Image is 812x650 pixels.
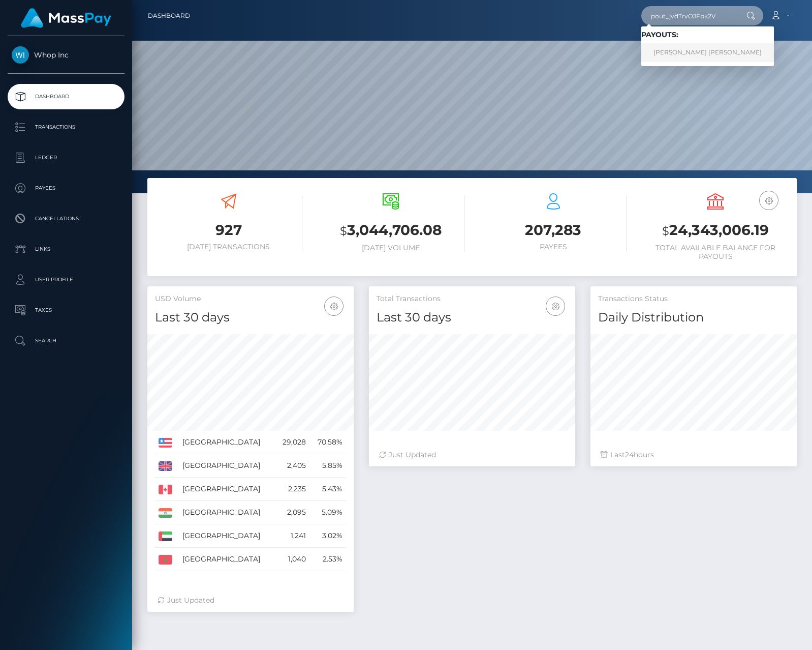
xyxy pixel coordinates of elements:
div: Just Updated [158,595,343,606]
img: Whop Inc [12,46,29,64]
a: Payees [8,175,124,201]
a: Taxes [8,298,124,323]
div: Last hours [601,450,787,460]
td: [GEOGRAPHIC_DATA] [179,478,275,501]
p: Links [12,242,120,257]
td: 2.53% [309,548,346,571]
h3: 24,343,006.19 [642,220,790,241]
h6: [DATE] Volume [318,244,465,252]
a: [PERSON_NAME] [PERSON_NAME] [641,43,774,62]
h6: Payees [480,243,627,251]
img: CA.png [159,485,172,494]
img: GB.png [159,461,172,470]
h5: USD Volume [155,294,346,304]
td: 5.43% [309,478,346,501]
p: Dashboard [12,89,120,104]
h5: Total Transactions [377,294,568,304]
a: User Profile [8,267,124,292]
td: 70.58% [309,431,346,454]
td: 5.85% [309,454,346,478]
img: US.png [159,438,172,447]
a: Search [8,328,124,353]
h3: 927 [155,220,302,240]
a: Dashboard [148,5,190,26]
p: Search [12,333,120,348]
h3: 3,044,706.08 [318,220,465,241]
h6: [DATE] Transactions [155,243,302,251]
small: $ [340,224,347,238]
a: Dashboard [8,84,124,109]
p: Payees [12,181,120,196]
img: MA.png [159,555,172,564]
td: 2,405 [275,454,309,478]
h5: Transactions Status [598,294,789,304]
span: 24 [625,450,634,459]
td: 3.02% [309,524,346,548]
td: 1,040 [275,548,309,571]
td: [GEOGRAPHIC_DATA] [179,524,275,548]
img: AE.png [159,531,172,541]
img: IN.png [159,508,172,517]
small: $ [662,224,669,238]
td: [GEOGRAPHIC_DATA] [179,454,275,478]
a: Links [8,237,124,262]
td: 5.09% [309,501,346,524]
td: 2,095 [275,501,309,524]
td: [GEOGRAPHIC_DATA] [179,501,275,524]
a: Transactions [8,114,124,140]
h4: Last 30 days [155,309,346,327]
td: [GEOGRAPHIC_DATA] [179,548,275,571]
p: Transactions [12,120,120,135]
a: Ledger [8,145,124,170]
p: Cancellations [12,211,120,226]
h6: Total Available Balance for Payouts [642,244,790,261]
td: 2,235 [275,478,309,501]
p: User Profile [12,272,120,287]
div: Just Updated [379,450,565,460]
input: Search... [641,6,737,25]
h4: Last 30 days [377,309,568,327]
td: 29,028 [275,431,309,454]
p: Taxes [12,303,120,318]
h3: 207,283 [480,220,627,240]
td: [GEOGRAPHIC_DATA] [179,431,275,454]
a: Cancellations [8,206,124,231]
p: Ledger [12,150,120,165]
td: 1,241 [275,524,309,548]
img: MassPay Logo [21,8,111,28]
h4: Daily Distribution [598,309,789,327]
span: Whop Inc [8,50,124,60]
h6: Payouts: [641,31,774,39]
